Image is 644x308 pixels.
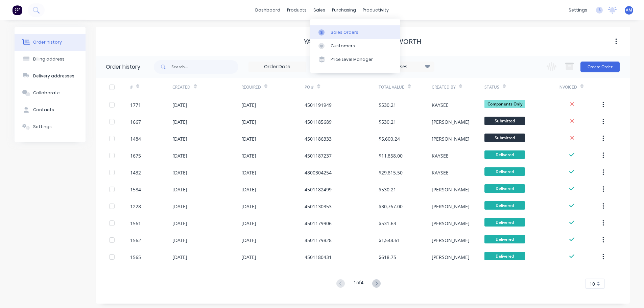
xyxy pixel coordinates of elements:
div: purchasing [329,5,359,15]
div: settings [565,5,591,15]
div: Created [172,84,190,90]
span: Delivered [484,218,525,227]
div: [DATE] [172,186,187,193]
button: Create Order [580,62,620,72]
div: 4501191949 [305,101,332,109]
div: KAYSEE [432,152,449,159]
div: [DATE] [172,203,187,210]
div: Created [172,78,241,96]
div: 1484 [130,135,141,142]
div: 1228 [130,203,141,210]
div: $29,815.50 [379,169,403,176]
div: Status [484,84,499,90]
div: [DATE] [241,186,256,193]
span: Delivered [484,184,525,193]
div: [DATE] [241,237,256,244]
div: Total Value [379,84,404,90]
div: [DATE] [241,169,256,176]
div: [PERSON_NAME] [432,135,470,142]
div: $30,767.00 [379,203,403,210]
div: Required [241,78,305,96]
div: PO # [305,78,379,96]
div: [PERSON_NAME] [432,118,470,125]
div: Billing address [33,56,65,62]
div: [DATE] [172,101,187,109]
div: products [284,5,310,15]
div: 1561 [130,220,141,227]
button: Settings [15,118,86,135]
div: $5,600.24 [379,135,400,142]
div: $530.21 [379,118,396,125]
span: Delivered [484,235,525,243]
div: Yancoal Mt Thorley Warkworth [304,38,422,46]
div: KAYSEE [432,101,449,109]
span: Components Only [484,100,525,108]
div: Required [241,84,261,90]
div: Invoiced [558,78,601,96]
div: Order history [106,63,140,71]
div: Created By [432,84,456,90]
div: Delivery addresses [33,73,74,79]
div: [PERSON_NAME] [432,186,470,193]
div: [PERSON_NAME] [432,254,470,261]
div: $531.63 [379,220,396,227]
span: Delivered [484,201,525,210]
div: 1 of 4 [354,279,363,289]
div: Status [484,78,558,96]
div: 4501179906 [305,220,332,227]
div: $530.21 [379,186,396,193]
div: [DATE] [241,203,256,210]
div: sales [310,5,329,15]
button: Collaborate [15,85,86,101]
div: $530.21 [379,101,396,109]
div: [DATE] [241,254,256,261]
div: Sales Orders [331,29,358,35]
div: [DATE] [172,254,187,261]
span: Submitted [484,134,525,142]
div: 1771 [130,101,141,109]
div: Invoiced [558,84,577,90]
div: Collaborate [33,90,60,96]
div: [DATE] [172,220,187,227]
div: $1,548.61 [379,237,400,244]
div: [DATE] [241,152,256,159]
div: Order history [33,39,62,45]
div: 4501182499 [305,186,332,193]
div: productivity [359,5,392,15]
div: $11,858.00 [379,152,403,159]
div: # [130,84,133,90]
div: 25 Statuses [377,63,434,70]
div: 4501187237 [305,152,332,159]
button: Order history [15,34,86,51]
div: 1565 [130,254,141,261]
div: [DATE] [172,152,187,159]
div: Created By [432,78,484,96]
div: [PERSON_NAME] [432,220,470,227]
img: Factory [12,5,22,15]
a: Sales Orders [310,25,400,39]
div: $618.75 [379,254,396,261]
div: 1667 [130,118,141,125]
div: [DATE] [241,101,256,109]
span: AM [626,7,632,13]
div: 4501185689 [305,118,332,125]
div: [DATE] [241,220,256,227]
div: 1675 [130,152,141,159]
div: PO # [305,84,314,90]
button: Billing address [15,51,86,68]
div: [DATE] [241,135,256,142]
div: [DATE] [172,169,187,176]
button: Delivery addresses [15,68,86,85]
div: 4501180431 [305,254,332,261]
span: Submitted [484,117,525,125]
button: Contacts [15,101,86,118]
div: # [130,78,172,96]
input: Order Date [249,62,306,72]
div: [DATE] [172,118,187,125]
div: 1562 [130,237,141,244]
span: Delivered [484,150,525,159]
input: Search... [171,60,238,74]
div: 4800304254 [305,169,332,176]
span: 10 [590,280,595,287]
div: [PERSON_NAME] [432,237,470,244]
